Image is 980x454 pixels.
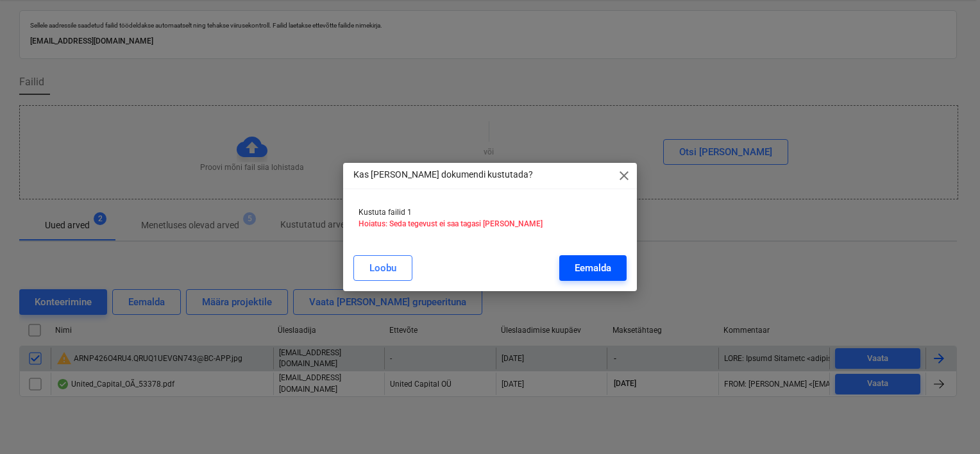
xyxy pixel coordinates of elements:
button: Loobu [353,255,412,281]
button: Eemalda [559,255,627,281]
p: Kustuta failid 1 [359,207,621,218]
span: close [616,168,632,183]
p: Kas [PERSON_NAME] dokumendi kustutada? [353,168,533,181]
div: Loobu [369,260,396,276]
div: Eemalda [575,260,611,276]
p: Hoiatus: Seda tegevust ei saa tagasi [PERSON_NAME] [359,219,621,230]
